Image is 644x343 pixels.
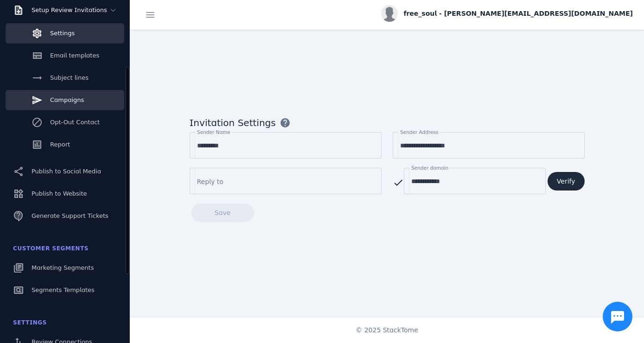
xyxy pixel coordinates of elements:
[400,129,438,135] mat-label: Sender Address
[6,206,124,226] a: Generate Support Tickets
[6,184,124,204] a: Publish to Website
[557,178,575,184] span: Verify
[6,280,124,300] a: Segments Templates
[13,245,89,252] span: Customer Segments
[50,74,89,81] span: Subject lines
[393,177,404,188] mat-icon: check
[403,9,633,19] span: free_soul - [PERSON_NAME][EMAIL_ADDRESS][DOMAIN_NAME]
[6,90,124,110] a: Campaigns
[32,6,107,13] span: Setup Review Invitations
[50,52,99,59] span: Email templates
[32,212,108,219] span: Generate Support Tickets
[13,319,47,326] span: Settings
[6,161,124,182] a: Publish to Social Media
[190,116,276,130] span: Invitation Settings
[548,172,585,191] button: Verify
[50,30,75,37] span: Settings
[32,264,94,271] span: Marketing Segments
[411,165,448,171] mat-label: Sender domain
[6,23,124,44] a: Settings
[6,45,124,66] a: Email templates
[197,178,223,185] mat-label: Reply to
[6,68,124,88] a: Subject lines
[6,258,124,278] a: Marketing Segments
[6,134,124,155] a: Report
[50,119,100,126] span: Opt-Out Contact
[32,286,95,293] span: Segments Templates
[356,325,418,335] span: © 2025 StackTome
[50,141,70,148] span: Report
[50,96,84,103] span: Campaigns
[381,5,633,22] button: free_soul - [PERSON_NAME][EMAIL_ADDRESS][DOMAIN_NAME]
[6,112,124,133] a: Opt-Out Contact
[32,190,87,197] span: Publish to Website
[381,5,398,22] img: profile.jpg
[197,129,230,135] mat-label: Sender Name
[32,168,101,175] span: Publish to Social Media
